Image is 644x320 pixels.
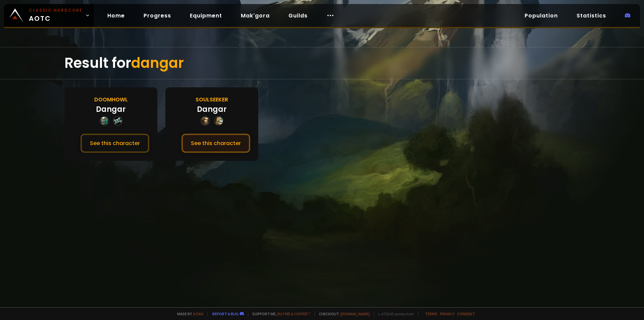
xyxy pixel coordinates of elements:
span: Support me, [248,311,311,316]
a: Population [519,9,563,22]
div: Dangar [197,104,227,115]
a: Progress [138,9,176,22]
button: See this character [80,134,149,153]
a: a fan [193,311,203,316]
a: Mak'gora [235,9,275,22]
div: Doomhowl [94,95,128,104]
div: Result for [64,47,580,79]
a: Home [102,9,130,22]
a: Classic HardcoreAOTC [4,4,94,27]
a: Statistics [571,9,611,22]
span: v. d752d5 - production [374,311,414,316]
span: Checkout [315,311,370,316]
button: See this character [181,134,250,153]
span: dangar [131,53,184,73]
small: Classic Hardcore [29,7,83,13]
div: Dangar [96,104,126,115]
span: AOTC [29,7,83,24]
a: Report a bug [212,311,238,316]
a: Consent [457,311,475,316]
a: [DOMAIN_NAME] [340,311,370,316]
a: Terms [425,311,437,316]
a: Buy me a coffee [277,311,311,316]
a: Equipment [184,9,227,22]
div: Soulseeker [196,95,228,104]
span: Made by [173,311,203,316]
a: Guilds [283,9,313,22]
a: Privacy [440,311,454,316]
